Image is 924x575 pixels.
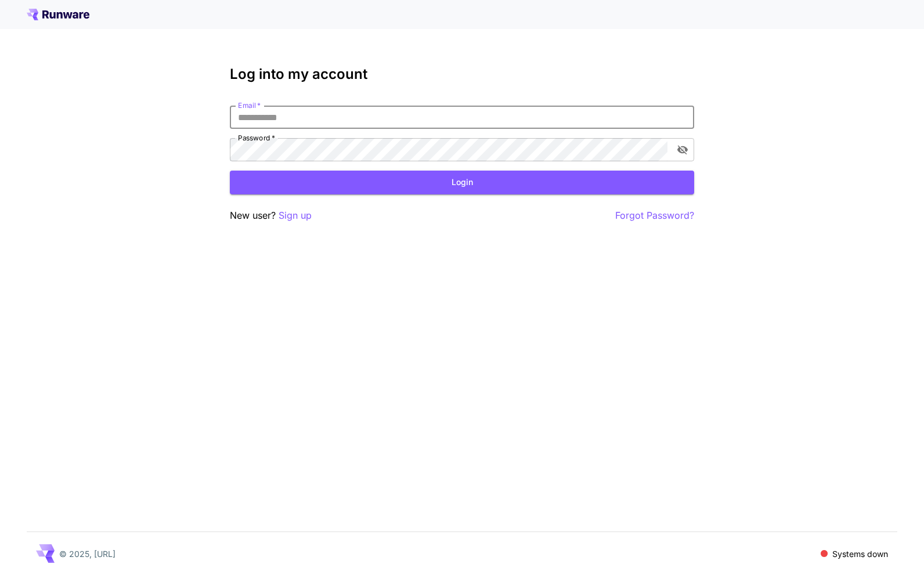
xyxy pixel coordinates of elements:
button: Forgot Password? [615,208,694,223]
button: toggle password visibility [672,139,693,160]
button: Sign up [279,208,312,223]
button: Login [230,171,694,194]
label: Email [238,100,261,110]
p: Systems down [832,548,888,560]
h3: Log into my account [230,66,694,82]
p: © 2025, [URL] [59,548,115,560]
p: New user? [230,208,312,223]
label: Password [238,133,275,143]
